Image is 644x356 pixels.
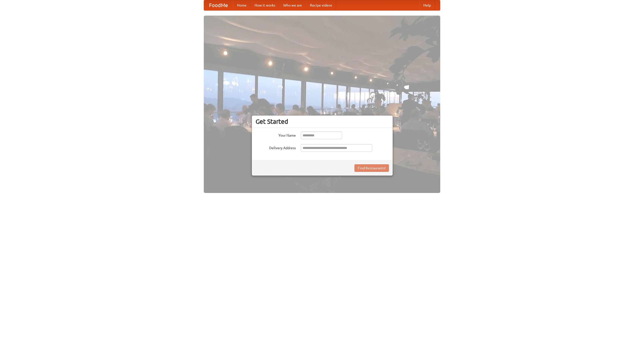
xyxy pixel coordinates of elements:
label: Delivery Address [256,144,296,150]
a: Who we are [279,0,306,10]
h3: Get Started [256,118,389,125]
a: Home [233,0,251,10]
a: FoodMe [204,0,233,10]
button: Find Restaurants! [354,164,389,172]
a: How it works [251,0,279,10]
label: Your Name [256,132,296,138]
a: Help [419,0,435,10]
a: Recipe videos [306,0,336,10]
